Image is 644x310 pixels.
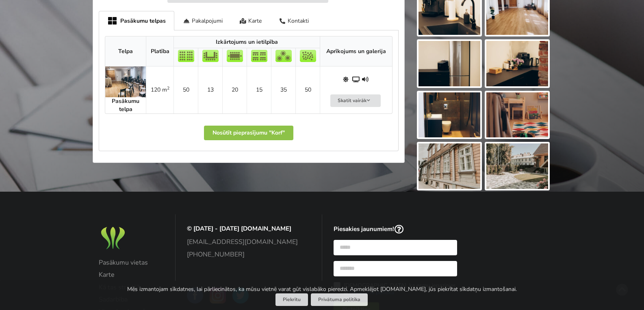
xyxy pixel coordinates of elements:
img: Korf | Liepāja | Pasākumu vieta - galerijas bilde [486,41,548,86]
strong: Pasākumu telpa [112,97,139,113]
td: 13 [198,66,222,113]
div: Karte [231,11,271,30]
a: Karte [99,271,164,278]
img: Pieņemšana [300,50,316,62]
img: Bankets [275,50,292,62]
img: Korf | Liepāja | Pasākumu vieta - galerijas bilde [418,143,480,189]
img: Baltic Meeting Rooms [99,225,127,251]
p: © [DATE] - [DATE] [DOMAIN_NAME] [187,225,311,233]
a: Privātuma politika [311,293,368,306]
img: Korf | Liepāja | Pasākumu vieta - galerijas bilde [418,41,480,86]
img: Pasākumu telpas | Liepāja | Korf | bilde [105,66,146,97]
img: Korf | Liepāja | Pasākumu vieta - galerijas bilde [418,92,480,138]
td: 20 [222,66,247,113]
th: Platība [146,36,173,66]
img: Teātris [178,50,194,62]
button: Nosūtīt pieprasījumu "Korf" [204,126,293,140]
img: Korf | Liepāja | Pasākumu vieta - galerijas bilde [486,143,548,189]
img: U-Veids [202,50,219,62]
th: Izkārtojums un ietilpība [173,36,320,48]
a: Pasākumu vietas [99,259,164,266]
th: Aprīkojums un galerija [320,36,392,66]
img: Klase [251,50,267,62]
span: Iebūvēta audio sistēma [362,76,370,83]
img: Korf | Liepāja | Pasākumu vieta - galerijas bilde [486,92,548,138]
button: Skatīt vairāk [330,94,381,107]
a: [PHONE_NUMBER] [187,251,311,258]
a: [EMAIL_ADDRESS][DOMAIN_NAME] [187,238,311,246]
td: 50 [295,66,320,113]
td: 50 [173,66,198,113]
td: 35 [271,66,295,113]
p: Piesakies jaunumiem! [334,225,458,234]
td: 15 [247,66,271,113]
img: Sapulce [227,50,243,62]
div: Kontakti [270,11,317,30]
th: Telpa [105,36,146,66]
span: Projektors un ekrāns [352,76,360,83]
td: 120 m [146,66,173,113]
button: Piekrītu [275,293,308,306]
div: Pasākumu telpas [99,11,174,30]
span: Dabiskais apgaismojums [343,76,351,83]
div: Pakalpojumi [174,11,231,30]
sup: 2 [167,85,169,91]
